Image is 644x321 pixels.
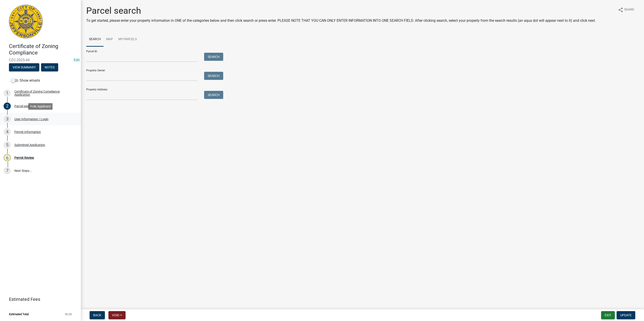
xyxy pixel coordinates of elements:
span: CZC-2025-44 [9,58,72,62]
h1: Parcel search [86,5,596,16]
button: shareShare [614,5,638,14]
a: My Parcels [116,32,139,47]
img: City of Jeffersonville, Indiana [9,5,43,38]
a: Search [86,32,104,47]
button: Exit [601,311,615,319]
div: 3 [4,116,11,123]
i: share [618,7,623,13]
div: Certificate of Zoning Compliance Application [14,90,74,96]
span: Update [620,313,632,317]
wm-modal-confirm: Edit Application Number [74,58,80,62]
wm-modal-confirm: Summary [9,66,39,69]
span: Estimated Total [9,313,29,316]
a: Edit [74,58,80,62]
div: Role: Applicant [28,103,53,110]
button: Search [204,53,223,61]
button: Search [204,91,223,99]
button: Void [108,311,126,319]
button: Notes [41,63,58,71]
button: Search [204,72,223,80]
a: Map [104,32,116,47]
a: Estimated Fees [4,295,74,304]
div: 2 [4,103,11,110]
span: Back [93,313,101,317]
div: 7 [4,167,11,174]
button: Back [90,311,105,319]
div: 1 [4,90,11,97]
wm-modal-confirm: Notes [41,66,58,69]
span: Share [624,7,634,13]
div: 4 [4,128,11,135]
div: Parcel search [14,105,33,108]
div: 5 [4,141,11,148]
div: User Information / Login [14,118,49,121]
div: Permit Review [14,156,34,159]
h4: Certificate of Zoning Compliance [9,43,77,56]
div: Submitted Application [14,143,45,146]
span: Void [112,313,119,317]
div: 6 [4,154,11,161]
button: Update [617,311,635,319]
span: $0.00 [65,313,72,316]
div: Permit Information [14,130,41,133]
p: To get started, please enter your property information in ONE of the categories below and then cl... [86,18,596,23]
label: Show emails [11,78,40,83]
button: View Summary [9,63,39,71]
